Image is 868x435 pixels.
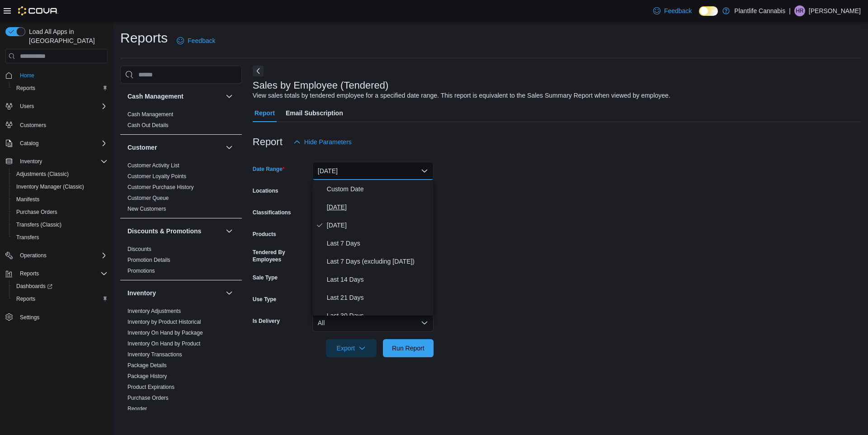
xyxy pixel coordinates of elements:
[9,180,111,193] button: Inventory Manager (Classic)
[253,209,291,216] label: Classifications
[224,288,235,298] button: Inventory
[13,181,88,192] a: Inventory Manager (Classic)
[13,232,42,243] a: Transfers
[120,306,242,429] div: Inventory
[127,267,155,274] span: Promotions
[127,351,182,358] span: Inventory Transactions
[120,29,168,47] h1: Reports
[127,206,166,212] a: New Customers
[734,5,785,16] p: Plantlife Cannabis
[13,293,39,304] a: Reports
[2,100,111,113] button: Users
[327,238,430,249] span: Last 7 Days
[173,32,219,50] a: Feedback
[13,293,108,304] span: Reports
[127,143,157,152] h3: Customer
[16,70,38,81] a: Home
[327,274,430,285] span: Last 14 Days
[327,184,430,194] span: Custom Date
[127,319,201,325] a: Inventory by Product Historical
[127,383,175,391] span: Product Expirations
[20,103,34,110] span: Users
[253,80,389,91] h3: Sales by Employee (Tendered)
[127,308,181,314] a: Inventory Adjustments
[794,5,805,16] div: Haley Russell
[16,138,108,149] span: Catalog
[16,312,108,323] span: Settings
[13,169,108,180] span: Adjustments (Classic)
[127,405,147,412] span: Reorder
[120,109,242,134] div: Cash Management
[16,221,61,228] span: Transfers (Classic)
[2,155,111,168] button: Inventory
[253,231,276,238] label: Products
[127,288,222,298] button: Inventory
[16,250,50,261] button: Operations
[16,101,108,112] span: Users
[253,249,309,263] label: Tendered By Employees
[9,218,111,231] button: Transfers (Classic)
[127,173,186,180] span: Customer Loyalty Points
[312,162,434,180] button: [DATE]
[16,268,42,279] button: Reports
[127,92,222,101] button: Cash Management
[16,234,39,241] span: Transfers
[127,195,169,201] a: Customer Queue
[127,329,203,336] span: Inventory On Hand by Package
[127,143,222,152] button: Customer
[327,220,430,231] span: [DATE]
[127,268,155,274] a: Promotions
[127,184,194,190] a: Customer Purchase History
[13,232,108,243] span: Transfers
[2,249,111,262] button: Operations
[327,310,430,321] span: Last 30 Days
[127,173,186,180] a: Customer Loyalty Points
[13,219,108,230] span: Transfers (Classic)
[127,111,173,118] span: Cash Management
[127,307,181,315] span: Inventory Adjustments
[20,270,39,277] span: Reports
[127,340,200,347] a: Inventory On Hand by Product
[13,194,108,205] span: Manifests
[16,156,46,167] button: Inventory
[9,206,111,218] button: Purchase Orders
[16,120,50,131] a: Customers
[13,207,108,217] span: Purchase Orders
[127,122,169,129] span: Cash Out Details
[16,196,39,203] span: Manifests
[16,295,35,303] span: Reports
[13,281,56,292] a: Dashboards
[16,101,38,112] button: Users
[286,104,343,122] span: Email Subscription
[25,27,108,45] span: Load All Apps in [GEOGRAPHIC_DATA]
[2,137,111,150] button: Catalog
[20,252,47,259] span: Operations
[2,118,111,131] button: Customers
[253,137,283,147] h3: Report
[127,162,179,169] span: Customer Activity List
[253,165,285,173] label: Date Range
[127,184,194,191] span: Customer Purchase History
[120,244,242,280] div: Discounts & Promotions
[120,160,242,218] div: Customer
[127,340,200,347] span: Inventory On Hand by Product
[127,373,167,379] a: Package History
[16,183,84,190] span: Inventory Manager (Classic)
[253,296,276,303] label: Use Type
[253,66,264,76] button: Next
[16,283,52,290] span: Dashboards
[809,5,861,16] p: [PERSON_NAME]
[16,85,35,92] span: Reports
[127,246,151,252] a: Discounts
[327,256,430,267] span: Last 7 Days (excluding [DATE])
[9,293,111,305] button: Reports
[16,170,69,178] span: Adjustments (Classic)
[2,311,111,324] button: Settings
[127,162,179,169] a: Customer Activity List
[16,70,108,81] span: Home
[127,205,166,213] span: New Customers
[383,339,434,357] button: Run Report
[331,339,371,357] span: Export
[20,140,38,147] span: Catalog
